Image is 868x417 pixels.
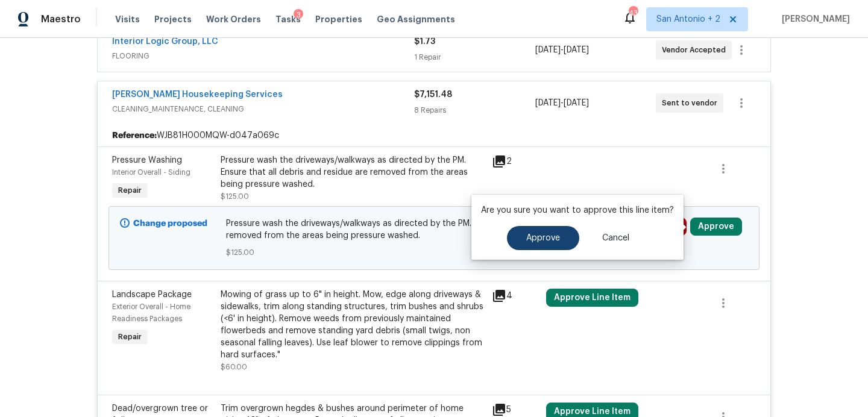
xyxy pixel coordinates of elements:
span: FLOORING [112,50,414,62]
span: Pressure Washing [112,156,182,165]
div: 3 [294,9,303,21]
button: Approve Line Item [546,289,638,307]
b: Reference: [112,130,157,142]
span: Tasks [275,15,301,24]
b: Change proposed [133,219,207,228]
div: 8 Repairs [414,104,535,116]
div: 1 Repair [414,51,535,63]
span: [DATE] [535,99,561,107]
span: Exterior Overall - Home Readiness Packages [112,303,190,322]
span: Repair [113,331,146,343]
span: $60.00 [221,363,247,371]
span: $1.73 [414,37,435,46]
span: Maestro [41,13,81,25]
span: - [535,44,589,56]
span: Sent to vendor [662,97,722,109]
div: 2 [492,154,539,169]
span: Projects [154,13,192,25]
button: Approve [690,218,742,236]
span: Cancel [602,234,629,243]
div: 4 [492,289,539,303]
span: [DATE] [564,46,589,54]
span: [DATE] [564,99,589,107]
span: Approve [526,234,560,243]
a: [PERSON_NAME] Housekeeping Services [112,90,283,99]
div: 43 [629,7,637,19]
span: $125.00 [221,193,249,200]
div: 5 [492,403,539,417]
div: Pressure wash the driveways/walkways as directed by the PM. Ensure that all debris and residue ar... [221,154,485,190]
span: [PERSON_NAME] [777,13,850,25]
span: Pressure wash the driveways/walkways as directed by the PM. Ensure that all debris and residue ar... [226,218,643,242]
span: [DATE] [535,46,561,54]
button: Approve [507,226,579,250]
a: Interior Logic Group, LLC [112,37,218,46]
p: Are you sure you want to approve this line item? [481,204,674,216]
span: Interior Overall - Siding [112,169,190,176]
span: Repair [113,184,146,196]
span: Geo Assignments [377,13,455,25]
span: - [535,97,589,109]
span: Landscape Package [112,290,192,299]
span: Properties [315,13,362,25]
span: Visits [115,13,140,25]
span: Work Orders [206,13,261,25]
span: $7,151.48 [414,90,452,99]
div: Mowing of grass up to 6" in height. Mow, edge along driveways & sidewalks, trim along standing st... [221,289,485,361]
button: Cancel [583,226,649,250]
span: Vendor Accepted [662,44,731,56]
span: San Antonio + 2 [656,13,720,25]
span: $125.00 [226,246,643,259]
span: CLEANING_MAINTENANCE, CLEANING [112,103,414,115]
div: WJB81H000MQW-d047a069c [98,125,770,146]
